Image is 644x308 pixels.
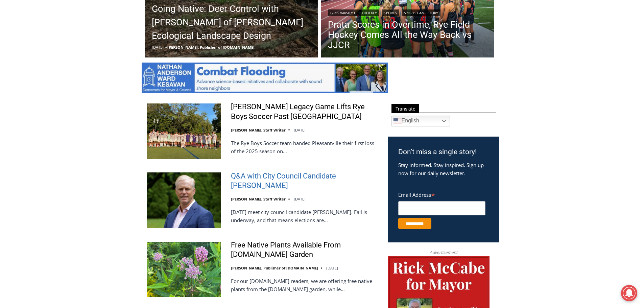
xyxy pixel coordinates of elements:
a: Free Native Plants Available From [DOMAIN_NAME] Garden [231,240,379,260]
a: [PERSON_NAME], Publisher of [DOMAIN_NAME] [167,45,255,50]
a: Q&A with City Council Candidate [PERSON_NAME] [231,171,379,191]
div: 6 [71,58,74,65]
time: [DATE] [152,45,164,50]
a: [PERSON_NAME], Staff Writer [231,127,286,133]
p: Stay informed. Stay inspired. Sign up now for our daily newsletter. [398,161,489,177]
p: [DATE] meet city council candidate [PERSON_NAME]. Fall is underway, and that means elections are… [231,208,379,224]
img: Felix Wismer’s Legacy Game Lifts Rye Boys Soccer Past Pleasantville [147,103,221,159]
a: Sports [382,9,399,16]
div: 6 [79,58,82,65]
time: [DATE] [294,127,306,133]
span: Advertisement [423,249,464,256]
img: en [393,117,402,125]
h3: Don’t miss a single story! [398,147,489,158]
img: Free Native Plants Available From MyRye.com Garden [147,242,221,297]
div: / [76,58,77,65]
label: Email Address [398,188,485,200]
div: "We would have speakers with experience in local journalism speak to us about their experiences a... [171,0,319,66]
span: Translate [391,104,419,113]
a: Prata Scores in Overtime, Rye Field Hockey Comes All the Way Back vs JJCR [328,20,487,50]
a: Intern @ [DOMAIN_NAME] [163,66,328,84]
a: Going Native: Deer Control with [PERSON_NAME] of [PERSON_NAME] Ecological Landscape Design [152,2,311,43]
a: Girls Varsity Field Hockey [328,9,379,16]
span: – [165,45,167,50]
a: English [391,116,450,126]
h4: [PERSON_NAME] Read Sanctuary Fall Fest: [DATE] [5,68,90,84]
a: [PERSON_NAME], Staff Writer [231,196,286,202]
a: Sports Game Story [402,9,440,16]
div: Two by Two Animal Haven & The Nature Company: The Wild World of Animals [71,19,98,57]
div: | | [328,8,487,16]
p: For our [DOMAIN_NAME] readers, we are offering free native plants from the [DOMAIN_NAME] garden, ... [231,277,379,293]
a: [PERSON_NAME] Legacy Game Lifts Rye Boys Soccer Past [GEOGRAPHIC_DATA] [231,102,379,121]
img: Q&A with City Council Candidate James Ward [147,172,221,228]
a: [PERSON_NAME] Read Sanctuary Fall Fest: [DATE] [0,67,101,84]
time: [DATE] [326,265,338,270]
time: [DATE] [294,196,306,202]
p: The Rye Boys Soccer team handed Pleasantville their first loss of the 2025 season on… [231,139,379,155]
span: Intern @ [DOMAIN_NAME] [177,67,313,82]
a: [PERSON_NAME], Publisher of [DOMAIN_NAME] [231,265,318,270]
